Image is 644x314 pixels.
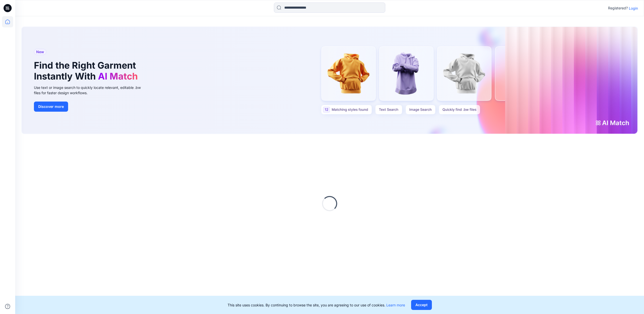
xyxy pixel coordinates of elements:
[98,71,138,82] span: AI Match
[608,5,628,11] p: Registered?
[411,300,432,310] button: Accept
[386,303,405,307] a: Learn more
[228,302,405,308] p: This site uses cookies. By continuing to browse the site, you are agreeing to our use of cookies.
[36,49,44,55] span: New
[34,60,140,82] h1: Find the Right Garment Instantly With
[629,6,638,11] p: Login
[34,102,68,112] button: Discover more
[34,85,148,95] div: Use text or image search to quickly locate relevant, editable .bw files for faster design workflows.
